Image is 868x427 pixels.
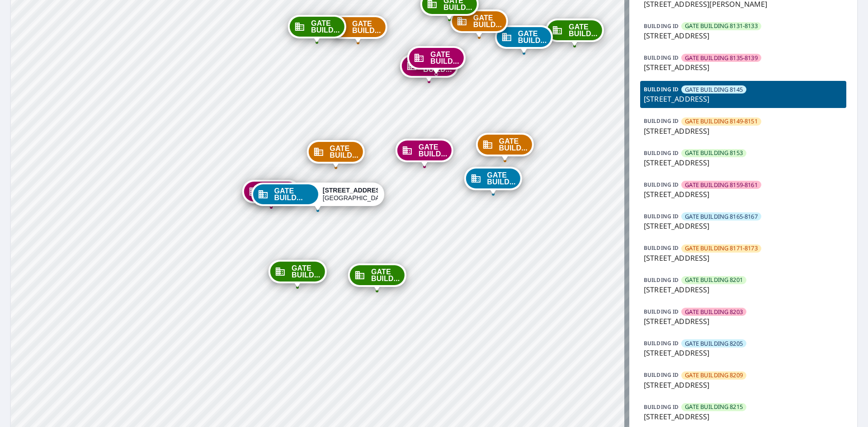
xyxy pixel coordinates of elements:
p: BUILDING ID [644,54,679,61]
div: Dropped pin, building GATE BUILDING 8135-8139, Commercial property, 8137 Southwestern Blvd Dallas... [242,180,300,208]
span: GATE BUILDING 8215 [685,403,743,411]
span: GATE BUILD... [499,138,528,151]
div: [GEOGRAPHIC_DATA] [323,187,378,202]
div: Dropped pin, building GATE BUILDING 8165-8167, Commercial property, 8219 Southwestern Blvd Dallas... [464,167,522,195]
p: [STREET_ADDRESS] [644,221,843,231]
span: GATE BUILD... [518,30,547,44]
p: [STREET_ADDRESS] [644,30,843,41]
p: BUILDING ID [644,244,679,252]
span: GATE BUILDING 8205 [685,339,743,348]
span: GATE BUILDING 8203 [685,308,743,316]
div: Dropped pin, building GATE BUILDING 8201, Commercial property, 8201 Southwestern Blvd Dallas, TX ... [546,19,604,47]
div: Dropped pin, building GATE BUILDING 8145, Commercial property, 8131 Southwestern Blvd Dallas, TX ... [251,183,384,211]
p: [STREET_ADDRESS] [644,94,843,104]
span: GATE BUILDING 8135-8139 [685,54,757,62]
p: [STREET_ADDRESS] [644,62,843,73]
p: [STREET_ADDRESS] [644,284,843,295]
span: GATE BUILDING 8153 [685,149,743,157]
p: [STREET_ADDRESS] [644,157,843,168]
div: Dropped pin, building GATE BUILDING 8241-8243, Commercial property, 8241 Southwestern Blvd Dallas... [288,15,346,43]
div: Dropped pin, building GATE BUILDING 8131-8133, Commercial property, 8135 Southwestern Blvd Dallas... [269,260,326,288]
span: GATE BUILDING 8165-8167 [685,212,757,221]
span: GATE BUILD... [473,14,502,28]
div: Dropped pin, building GATE BUILDING 8149-8151, Commercial property, 8131 Southwestern Blvd Dallas... [307,140,364,168]
p: BUILDING ID [644,276,679,284]
div: Dropped pin, building GATE BUILDING 8171-8173, Commercial property, 8219 Southwestern Blvd Dallas... [476,133,534,161]
p: [STREET_ADDRESS] [644,253,843,263]
span: GATE BUILDING 8209 [685,371,743,380]
span: GATE BUILD... [487,172,515,185]
span: GATE BUILD... [292,265,320,278]
span: GATE BUILD... [371,268,400,282]
div: Dropped pin, building GATE BUILDING 8159-8161, Commercial property, 8135 Southwestern Blvd Dallas... [396,139,453,167]
p: BUILDING ID [644,339,679,347]
p: BUILDING ID [644,308,679,315]
div: Dropped pin, building GATE BUILDING 8231-8233, Commercial property, 8233 Southwestern Blvd Dallas... [329,15,387,43]
p: BUILDING ID [644,22,679,30]
span: GATE BUILDING 8201 [685,276,743,284]
span: GATE BUILDING 8171-8173 [685,244,757,253]
p: BUILDING ID [644,212,679,220]
p: BUILDING ID [644,149,679,157]
p: [STREET_ADDRESS] [644,380,843,390]
div: Dropped pin, building GATE BUILDING 8275, Commercial property, 8275 Southwestern Blvd Dallas, TX ... [407,46,465,74]
span: GATE BUILD... [352,20,381,34]
div: Dropped pin, building GATE BUILDING 8205, Commercial property, 8205 Southwestern Blvd Dallas, TX ... [495,25,553,53]
p: BUILDING ID [644,85,679,93]
div: Dropped pin, building GATE BUILDING 8209, Commercial property, 8209 Southwestern Blvd Dallas, TX ... [450,9,508,38]
span: GATE BUILD... [430,51,459,65]
span: GATE BUILD... [274,188,313,201]
p: [STREET_ADDRESS] [644,189,843,200]
span: GATE BUILD... [419,144,447,157]
span: GATE BUILDING 8149-8151 [685,117,757,126]
span: GATE BUILD... [569,23,597,37]
span: GATE BUILDING 8131-8133 [685,22,757,30]
span: GATE BUILD... [330,145,358,159]
p: [STREET_ADDRESS] [644,316,843,327]
p: BUILDING ID [644,117,679,125]
p: BUILDING ID [644,181,679,188]
span: GATE BUILDING 8159-8161 [685,181,757,189]
span: GATE BUILDING 8145 [685,85,743,94]
p: [STREET_ADDRESS] [644,347,843,358]
div: Dropped pin, building GATE BUILDING 8153, Commercial property, 8133 Southwestern Blvd Dallas, TX ... [348,263,406,291]
span: GATE BUILD... [311,20,340,33]
strong: [STREET_ADDRESS] [323,187,387,194]
p: BUILDING ID [644,403,679,411]
p: BUILDING ID [644,371,679,379]
p: [STREET_ADDRESS] [644,411,843,422]
p: [STREET_ADDRESS] [644,126,843,136]
div: Dropped pin, building GATE BUILDING 8219-8221, Commercial property, 8221 Southwestern Blvd Dallas... [400,54,458,82]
